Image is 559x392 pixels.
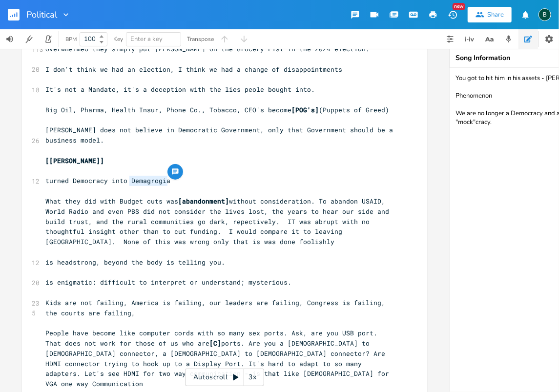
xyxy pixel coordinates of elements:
[45,309,135,317] span: the courts are failing,
[185,369,264,386] div: Autoscroll
[178,197,229,206] span: [abandonment]
[45,278,291,287] span: is enigmatic: difficult to interpret or understand; mysterious.
[45,176,170,185] span: turned Democracy into Demagrogia
[45,329,393,388] span: People have become like computer cords with so many sex ports. Ask, are you USB port. That does n...
[45,258,225,267] span: is headstrong, beyond the body is telling you.
[45,65,342,74] span: I don't think we had an election, I think we had a change of disappointments
[130,35,163,43] span: Enter a key
[538,3,551,26] button: B
[45,4,397,53] span: I looked at the 2020 election results for three years. I saw no evidence that election was stolen...
[291,105,319,114] span: [POG's]
[187,36,214,42] div: Transpose
[113,36,123,42] div: Key
[45,156,104,165] span: [[PERSON_NAME]]
[244,369,262,386] div: 3x
[443,6,462,23] button: New
[45,85,315,94] span: It's not a Mandate, it's a deception with the lies peole bought into.
[45,298,385,307] span: Kids are not failing, America is failing, our leaders are failing, Congress is failing,
[45,197,393,246] span: What they did with Budget cuts was without consideration. To abandon USAID, World Radio and even ...
[453,3,465,10] div: New
[45,125,397,144] span: [PERSON_NAME] does not believe in Democratic Government, only that Government should be a busines...
[468,7,512,22] button: Share
[26,10,57,19] span: Political
[487,10,504,19] div: Share
[209,339,221,348] span: [C]
[45,105,389,114] span: Big Oil, Pharma, Health Insur, Phone Co., Tobacco, CEO's become (Puppets of Greed)
[65,37,77,42] div: BPM
[538,8,551,21] div: BruCe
